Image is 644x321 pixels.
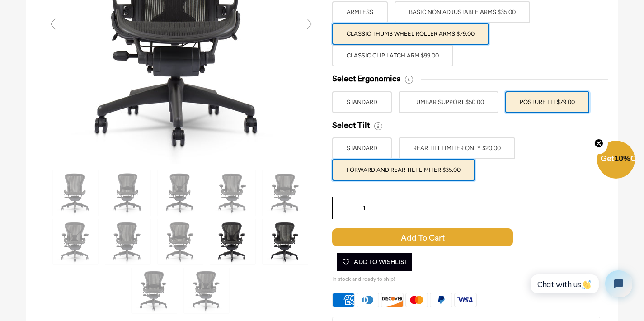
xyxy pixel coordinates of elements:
span: Select Ergonomics [332,74,400,84]
img: Herman Miller Classic Aeron Chair | Black | Size C - chairorama [132,268,177,313]
img: Herman Miller Classic Aeron Chair | Black | Size C - chairorama [105,170,150,216]
label: LUMBAR SUPPORT $50.00 [399,91,498,113]
img: Herman Miller Classic Aeron Chair | Black | Size C - chairorama [105,219,150,264]
span: In stock and ready to ship! [332,276,395,283]
span: Add to Cart [332,228,513,246]
label: BASIC NON ADJUSTABLE ARMS $35.00 [395,1,530,23]
img: Herman Miller Classic Aeron Chair | Black | Size C - chairorama [158,170,203,216]
label: ARMLESS [332,1,388,23]
span: Select Tilt [332,120,370,131]
img: Herman Miller Classic Aeron Chair | Black | Size C - chairorama [210,170,255,216]
label: Classic Thumb Wheel Roller Arms $79.00 [332,23,489,45]
div: Get10%OffClose teaser [597,142,635,179]
label: STANDARD [332,91,392,113]
img: Herman Miller Classic Aeron Chair | Black | Size C - chairorama [263,170,308,216]
button: Add to Cart [332,228,520,246]
label: REAR TILT LIMITER ONLY $20.00 [399,137,515,159]
span: 10% [614,154,630,163]
button: Close teaser [590,133,608,154]
img: Herman Miller Classic Aeron Chair | Black | Size C - chairorama [184,268,229,313]
span: Add To Wishlist [341,253,408,271]
img: Herman Miller Classic Aeron Chair | Black | Size C - chairorama [263,219,308,264]
iframe: Tidio Chat [521,263,640,305]
label: STANDARD [332,137,392,159]
img: Herman Miller Classic Aeron Chair | Black | Size C - chairorama [210,219,255,264]
label: Classic Clip Latch Arm $99.00 [332,45,453,66]
label: FORWARD AND REAR TILT LIMITER $35.00 [332,159,475,181]
span: Get Off [601,154,642,163]
img: Herman Miller Classic Aeron Chair | Black | Size C - chairorama [158,219,203,264]
img: Herman Miller Classic Aeron Chair | Black | Size C - chairorama [53,219,98,264]
button: Add To Wishlist [337,253,412,271]
input: + [374,197,396,219]
img: Herman Miller Classic Aeron Chair | Black | Size C - chairorama [53,170,98,216]
label: POSTURE FIT $79.00 [505,91,589,113]
input: - [333,197,354,219]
